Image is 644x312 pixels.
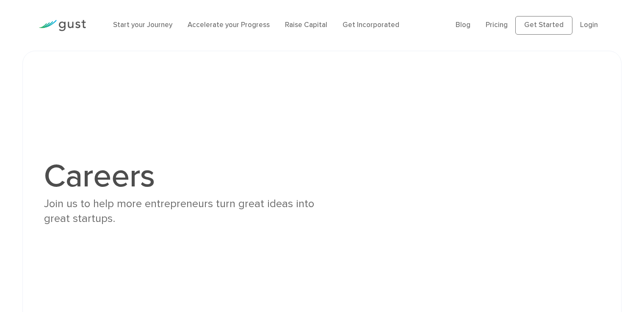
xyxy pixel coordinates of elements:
a: Get Started [515,16,572,35]
a: Pricing [486,21,508,29]
img: Gust Logo [39,20,86,31]
a: Get Incorporated [343,21,399,29]
a: Blog [456,21,470,29]
a: Start your Journey [113,21,172,29]
a: Login [580,21,598,29]
div: Join us to help more entrepreneurs turn great ideas into great startups. [44,197,315,226]
h1: Careers [44,160,315,192]
a: Accelerate your Progress [188,21,270,29]
a: Raise Capital [285,21,327,29]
